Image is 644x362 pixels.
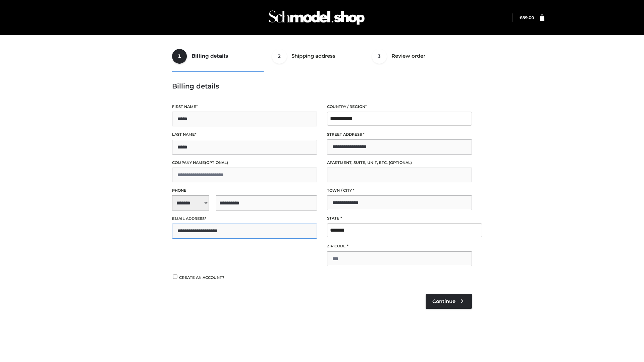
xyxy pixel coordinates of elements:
bdi: 89.00 [520,15,534,20]
label: Street address [327,131,472,138]
input: Create an account? [172,275,178,279]
h3: Billing details [172,82,472,90]
label: Email address [172,216,317,222]
label: Company name [172,160,317,166]
label: Town / City [327,187,472,194]
label: Phone [172,187,317,194]
label: ZIP Code [327,243,472,249]
label: Country / Region [327,104,472,110]
label: Last name [172,131,317,138]
span: (optional) [205,160,228,165]
label: First name [172,104,317,110]
a: £89.00 [520,15,534,20]
span: Create an account? [179,275,224,280]
label: State [327,215,472,222]
img: Schmodel Admin 964 [266,4,367,31]
span: Continue [432,298,455,304]
span: (optional) [389,160,412,165]
a: Continue [426,294,472,309]
label: Apartment, suite, unit, etc. [327,160,472,166]
span: £ [520,15,522,20]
